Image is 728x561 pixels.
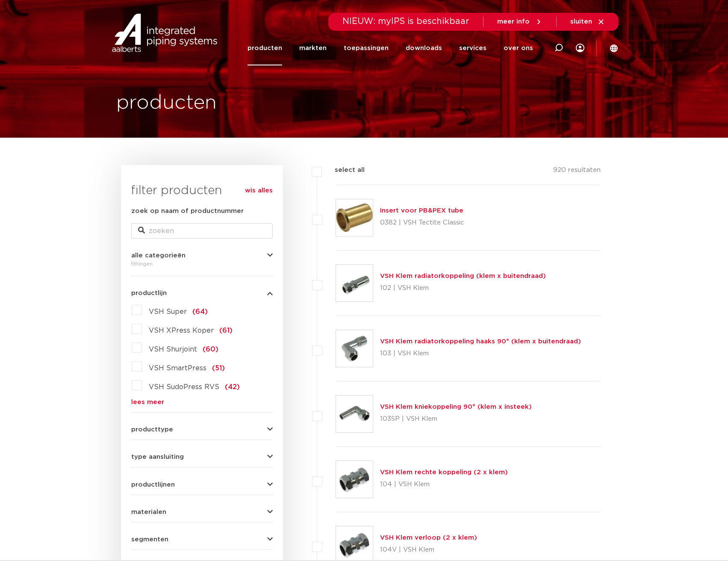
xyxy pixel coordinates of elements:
[299,31,327,65] a: markten
[406,31,442,65] a: downloads
[344,31,389,65] a: toepassingen
[203,346,218,353] span: (60)
[149,308,187,315] span: VSH Super
[131,399,273,405] a: lees meer
[380,534,477,541] a: VSH Klem verloop (2 x klem)
[131,290,167,296] span: productlijn
[497,18,530,25] span: meer info
[570,18,605,26] a: sluiten
[149,365,206,372] span: VSH SmartPress
[576,31,584,65] div: my IPS
[380,412,532,426] p: 103SP | VSH Klem
[131,536,273,543] button: segmenten
[504,31,533,65] a: over ons
[380,469,508,475] a: VSH Klem rechte koppeling (2 x klem)
[131,252,273,259] button: alle categorieën
[380,404,532,410] a: VSH Klem kniekoppeling 90° (klem x insteek)
[380,207,463,214] a: Insert voor PB&PEX tube
[131,536,168,543] span: segmenten
[131,481,273,488] button: productlijnen
[131,454,273,460] button: type aansluiting
[336,199,373,236] img: Thumbnail for Insert voor PB&PEX tube
[459,31,486,65] a: services
[219,327,233,334] span: (61)
[212,365,225,372] span: (51)
[131,290,273,296] button: productlijn
[131,252,186,259] span: alle categorieën
[380,543,477,557] p: 104V | VSH Klem
[342,17,469,26] span: NIEUW: myIPS is beschikbaar
[380,478,508,491] p: 104 | VSH Klem
[336,396,373,432] img: Thumbnail for VSH Klem kniekoppeling 90° (klem x insteek)
[131,481,175,488] span: productlijnen
[497,18,542,26] a: meer info
[570,18,592,25] span: sluiten
[380,338,581,345] a: VSH Klem radiatorkoppeling haaks 90° (klem x buitendraad)
[380,273,546,279] a: VSH Klem radiatorkoppeling (klem x buitendraad)
[248,31,282,65] a: producten
[131,426,173,433] span: producttype
[131,182,273,199] h3: filter producten
[336,265,373,301] img: Thumbnail for VSH Klem radiatorkoppeling (klem x buitendraad)
[192,308,208,315] span: (64)
[131,259,273,269] div: fittingen
[380,281,546,295] p: 102 | VSH Klem
[131,454,184,460] span: type aansluiting
[149,346,197,353] span: VSH Shurjoint
[322,165,365,175] label: select all
[380,216,464,230] p: 0382 | VSH Tectite Classic
[149,384,219,390] span: VSH SudoPress RVS
[131,223,273,239] input: zoeken
[553,165,601,178] p: 920 resultaten
[131,509,273,515] button: materialen
[149,327,214,334] span: VSH XPress Koper
[116,89,217,117] h1: producten
[336,330,373,367] img: Thumbnail for VSH Klem radiatorkoppeling haaks 90° (klem x buitendraad)
[380,347,581,360] p: 103 | VSH Klem
[245,186,273,196] a: wis alles
[131,426,273,433] button: producttype
[336,461,373,498] img: Thumbnail for VSH Klem rechte koppeling (2 x klem)
[131,206,244,216] label: zoek op naam of productnummer
[225,384,240,390] span: (42)
[131,509,166,515] span: materialen
[248,31,533,65] nav: Menu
